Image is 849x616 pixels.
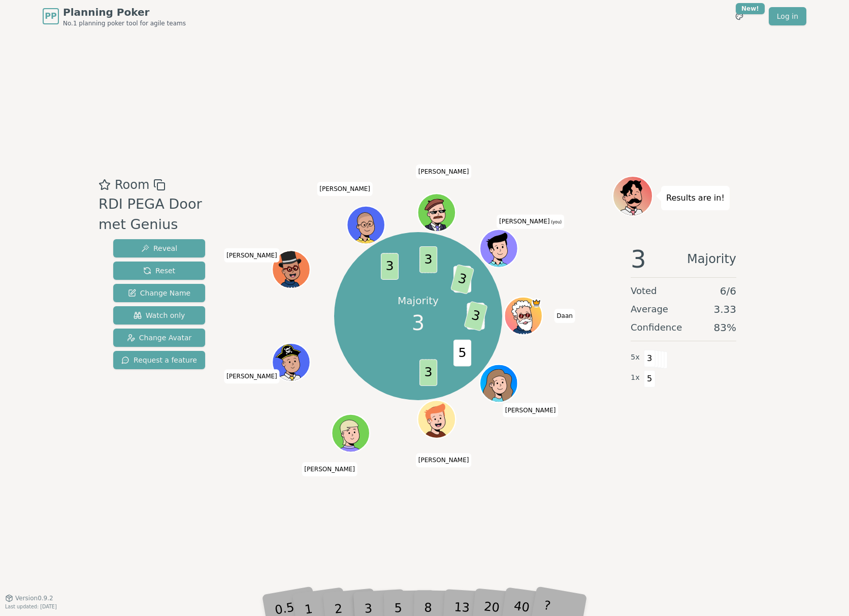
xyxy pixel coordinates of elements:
div: RDI PEGA Door met Genius [99,194,224,236]
span: 3 [450,264,474,295]
span: (you) [550,220,562,225]
span: Click to change your name [416,165,472,179]
span: Majority [687,247,736,271]
p: Results are in! [666,191,725,205]
span: Reset [143,266,175,276]
span: 5 [644,370,656,387]
span: Version 0.9.2 [15,594,53,602]
button: Watch only [113,306,205,325]
span: 1 x [631,372,640,383]
span: Voted [631,284,657,298]
span: 3 [644,350,656,367]
span: Average [631,302,668,316]
span: 3.33 [713,302,736,316]
span: Request a feature [121,355,197,365]
button: Change Avatar [113,329,205,347]
button: Change Name [113,284,205,302]
button: Version0.9.2 [5,594,53,602]
span: Planning Poker [63,5,186,19]
span: Reveal [141,243,177,253]
span: PP [45,10,56,22]
span: 5 [453,339,471,366]
span: Change Avatar [127,333,192,343]
a: Log in [769,7,806,25]
button: Click to change your avatar [481,231,516,266]
span: Click to change your name [416,453,472,467]
button: Reveal [113,239,205,257]
span: Click to change your name [554,309,575,323]
div: New! [736,3,765,14]
span: Click to change your name [224,369,280,383]
span: 5 x [631,352,640,363]
span: 6 / 6 [720,284,736,298]
span: Watch only [134,310,185,320]
span: Last updated: [DATE] [5,604,57,609]
button: Add as favourite [99,176,111,194]
span: Click to change your name [302,462,357,476]
span: Change Name [128,288,190,298]
span: Click to change your name [317,182,373,196]
span: 3 [464,301,488,331]
span: 3 [419,246,437,273]
a: PPPlanning PokerNo.1 planning poker tool for agile teams [43,5,186,27]
span: Click to change your name [224,248,280,263]
span: Daan is the host [532,298,541,308]
span: Click to change your name [503,403,559,417]
span: 83 % [714,320,736,335]
span: No.1 planning poker tool for agile teams [63,19,186,27]
button: New! [730,7,748,25]
p: Majority [398,294,439,308]
button: Request a feature [113,351,205,369]
span: 3 [412,308,424,338]
span: Confidence [631,320,682,335]
span: 3 [419,359,437,386]
span: 3 [380,253,398,280]
span: Click to change your name [497,215,564,229]
span: Room [115,176,149,194]
span: 3 [631,247,646,271]
button: Reset [113,262,205,280]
